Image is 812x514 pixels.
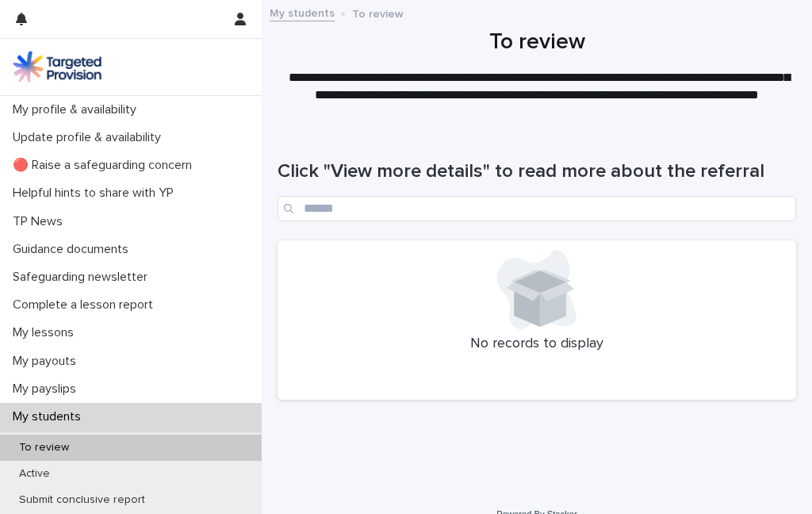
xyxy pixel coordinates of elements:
[6,441,82,455] p: To review
[6,467,63,481] p: Active
[6,270,160,285] p: Safeguarding newsletter
[6,382,89,397] p: My payslips
[6,214,75,229] p: TP News
[6,297,166,313] p: Complete a lesson report
[6,242,141,257] p: Guidance documents
[6,158,205,173] p: 🔴 Raise a safeguarding concern
[6,102,149,117] p: My profile & availability
[6,186,186,201] p: Helpful hints to share with YP
[270,3,335,21] a: My students
[6,325,86,340] p: My lessons
[278,160,796,183] h1: Click "View more details" to read more about the referral
[6,409,94,424] p: My students
[352,4,404,21] p: To review
[13,51,101,82] img: M5nRWzHhSzIhMunXDL62
[278,196,796,221] input: Search
[6,354,89,369] p: My payouts
[278,29,796,56] h1: To review
[6,493,158,507] p: Submit conclusive report
[287,336,787,353] p: No records to display
[6,130,174,145] p: Update profile & availability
